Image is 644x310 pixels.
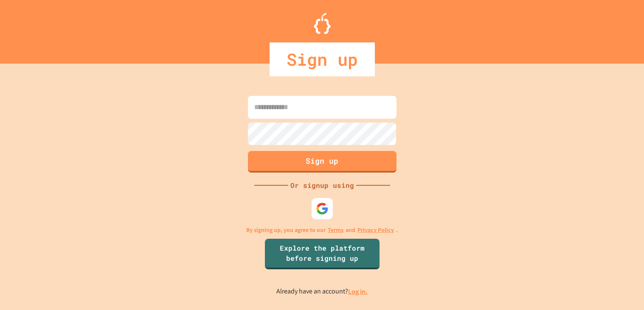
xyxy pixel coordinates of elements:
[276,286,368,297] p: Already have an account?
[316,202,329,215] img: google-icon.svg
[248,151,397,173] button: Sign up
[314,13,331,34] img: Logo.svg
[265,239,380,269] a: Explore the platform before signing up
[288,180,356,190] div: Or signup using
[328,226,343,235] a: Terms
[348,287,368,296] a: Log in.
[246,226,398,235] p: By signing up, you agree to our and .
[357,226,394,235] a: Privacy Policy
[270,42,375,76] div: Sign up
